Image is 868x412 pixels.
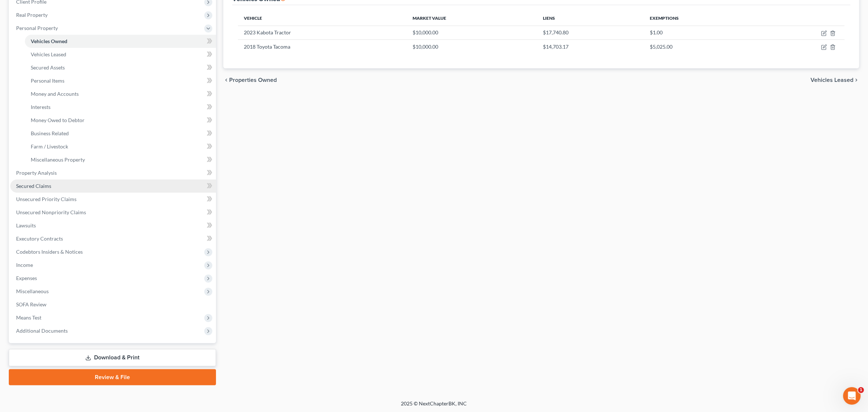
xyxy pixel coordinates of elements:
[16,12,48,18] span: Real Property
[25,61,216,74] a: Secured Assets
[223,77,229,83] i: chevron_left
[31,104,51,110] span: Interests
[858,387,864,393] span: 1
[31,78,64,84] span: Personal Items
[16,301,46,307] span: SOFA Review
[16,170,57,176] span: Property Analysis
[25,74,216,87] a: Personal Items
[229,77,277,83] span: Properties Owned
[537,11,644,26] th: Liens
[537,40,644,54] td: $14,703.17
[10,206,216,219] a: Unsecured Nonpriority Claims
[238,40,407,54] td: 2018 Toyota Tacoma
[31,117,85,123] span: Money Owed to Debtor
[16,275,37,281] span: Expenses
[407,11,537,26] th: Market Value
[31,64,65,71] span: Secured Assets
[644,11,760,26] th: Exemptions
[9,349,216,366] a: Download & Print
[811,77,859,83] button: Vehicles Leased chevron_right
[31,156,85,163] span: Miscellaneous Property
[10,232,216,245] a: Executory Contracts
[644,40,760,54] td: $5,025.00
[407,26,537,39] td: $10,000.00
[16,235,63,242] span: Executory Contracts
[16,196,77,202] span: Unsecured Priority Claims
[16,25,58,31] span: Personal Property
[25,35,216,48] a: Vehicles Owned
[16,209,86,215] span: Unsecured Nonpriority Claims
[31,38,67,44] span: Vehicles Owned
[25,48,216,61] a: Vehicles Leased
[25,101,216,114] a: Interests
[407,40,537,54] td: $10,000.00
[16,328,68,334] span: Additional Documents
[16,249,83,255] span: Codebtors Insiders & Notices
[31,91,79,97] span: Money and Accounts
[31,130,69,136] span: Business Related
[10,166,216,179] a: Property Analysis
[238,26,407,39] td: 2023 Kabota Tractor
[31,143,68,150] span: Farm / Livestock
[16,288,49,294] span: Miscellaneous
[25,127,216,140] a: Business Related
[811,77,853,83] span: Vehicles Leased
[25,114,216,127] a: Money Owed to Debtor
[10,193,216,206] a: Unsecured Priority Claims
[10,179,216,193] a: Secured Claims
[25,140,216,153] a: Farm / Livestock
[16,314,41,321] span: Means Test
[16,262,33,268] span: Income
[644,26,760,39] td: $1.00
[853,77,859,83] i: chevron_right
[10,219,216,232] a: Lawsuits
[31,51,66,57] span: Vehicles Leased
[25,153,216,166] a: Miscellaneous Property
[238,11,407,26] th: Vehicle
[16,222,36,228] span: Lawsuits
[25,87,216,101] a: Money and Accounts
[223,77,277,83] button: chevron_left Properties Owned
[537,26,644,39] td: $17,740.80
[9,369,216,385] a: Review & File
[10,298,216,311] a: SOFA Review
[843,387,861,405] iframe: Intercom live chat
[16,183,51,189] span: Secured Claims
